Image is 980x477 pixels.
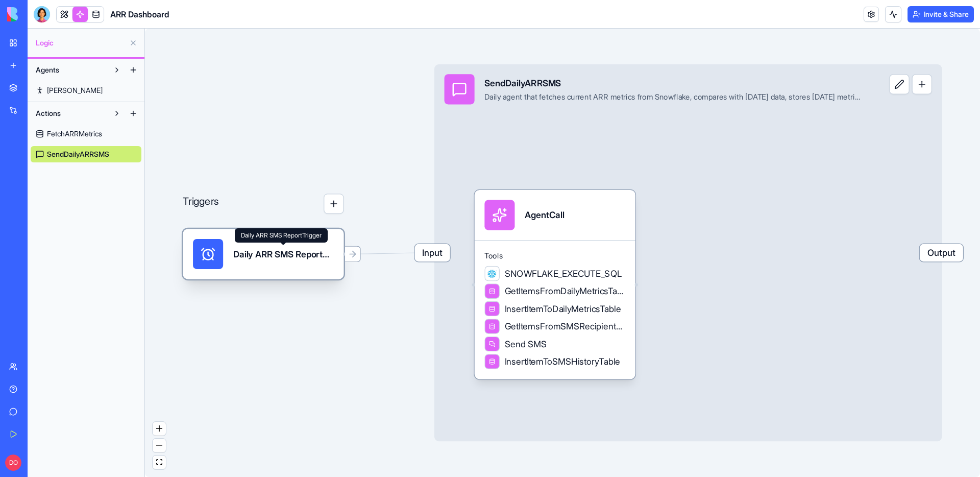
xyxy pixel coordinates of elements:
[31,82,141,99] a: [PERSON_NAME]
[31,126,141,142] a: FetchARRMetrics
[505,338,547,350] span: Send SMS
[36,65,59,75] span: Agents
[505,267,622,280] span: SNOWFLAKE_EXECUTE_SQL
[346,253,431,254] g: Edge from 689c29fe9a896f2b95d151e3 to 689c29f9aed98ee910ed172a
[484,251,625,261] span: Tools
[7,7,70,21] img: logo
[36,38,125,48] span: Logic
[47,149,109,159] span: SendDailyARRSMS
[505,302,621,315] span: InsertItemToDailyMetricsTable
[153,422,166,436] button: zoom in
[183,229,344,279] div: Daily ARR SMS ReportTrigger
[484,92,862,102] div: Daily agent that fetches current ARR metrics from Snowflake, compares with [DATE] data, stores [D...
[47,85,103,96] span: [PERSON_NAME]
[31,62,109,78] button: Agents
[505,285,625,298] span: GetItemsFromDailyMetricsTable
[31,146,141,162] a: SendDailyARRSMS
[110,8,169,20] span: ARR Dashboard
[415,244,450,261] span: Input
[5,455,21,471] span: DO
[475,190,635,379] div: AgentCallToolsSNOWFLAKE_EXECUTE_SQLGetItemsFromDailyMetricsTableInsertItemToDailyMetricsTableGetI...
[36,108,61,118] span: Actions
[484,77,862,89] div: SendDailyARRSMS
[505,355,621,368] span: InsertItemToSMSHistoryTable
[920,244,963,261] span: Output
[434,64,942,442] div: InputSendDailyARRSMSDaily agent that fetches current ARR metrics from Snowflake, compares with [D...
[31,105,109,122] button: Actions
[153,439,166,452] button: zoom out
[235,228,328,243] div: Daily ARR SMS ReportTrigger
[908,6,974,22] button: Invite & Share
[183,153,344,279] div: Triggers
[525,209,565,222] div: AgentCall
[183,194,218,213] p: Triggers
[47,129,102,139] span: FetchARRMetrics
[233,248,334,260] div: Daily ARR SMS ReportTrigger
[153,456,166,469] button: fit view
[505,320,625,333] span: GetItemsFromSMSRecipientsTable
